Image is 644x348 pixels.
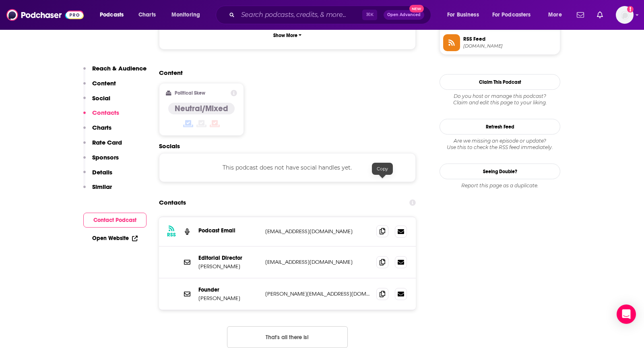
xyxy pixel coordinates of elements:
[94,8,134,21] button: open menu
[171,9,200,21] span: Monitoring
[440,138,560,151] div: Are we missing an episode or update? Use this to check the RSS feed immediately.
[492,9,531,21] span: For Podcasters
[83,94,110,109] button: Social
[83,109,119,124] button: Contacts
[83,213,147,228] button: Contact Podcast
[617,304,636,324] div: Open Intercom Messenger
[83,124,111,139] button: Charts
[159,142,416,150] h2: Socials
[440,74,560,90] button: Claim This Podcast
[83,183,112,198] button: Similar
[265,290,370,297] p: [PERSON_NAME][EMAIL_ADDRESS][DOMAIN_NAME]
[442,8,489,21] button: open menu
[463,43,557,49] span: achrnews.com
[167,232,176,238] h3: RSS
[159,153,416,182] div: This podcast does not have social handles yet.
[616,6,634,24] img: User Profile
[92,153,119,161] p: Sponsors
[548,9,562,21] span: More
[574,8,587,22] a: Show notifications dropdown
[265,259,370,265] p: [EMAIL_ADDRESS][DOMAIN_NAME]
[6,7,84,23] img: Podchaser - Follow, Share and Rate Podcasts
[487,8,543,21] button: open menu
[463,35,557,43] span: RSS Feed
[92,109,119,116] p: Contacts
[83,139,122,153] button: Rate Card
[227,326,348,348] button: Nothing here.
[92,168,112,176] p: Details
[543,8,572,21] button: open menu
[627,6,634,12] svg: Add a profile image
[616,6,634,24] button: Show profile menu
[92,183,112,191] p: Similar
[92,64,147,72] p: Reach & Audience
[238,8,362,21] input: Search podcasts, credits, & more...
[265,228,370,235] p: [EMAIL_ADDRESS][DOMAIN_NAME]
[175,90,205,96] h2: Political Skew
[198,295,259,302] p: [PERSON_NAME]
[159,195,186,210] h2: Contacts
[166,28,409,43] button: Show More
[92,235,138,242] a: Open Website
[440,93,560,106] div: Claim and edit this page to your liking.
[440,164,560,179] a: Seeing Double?
[372,163,393,175] div: Copy
[440,182,560,189] div: Report this page as a duplicate.
[198,227,259,234] p: Podcast Email
[223,6,439,24] div: Search podcasts, credits, & more...
[440,93,560,99] span: Do you host or manage this podcast?
[83,153,119,168] button: Sponsors
[384,10,424,20] button: Open AdvancedNew
[166,8,211,21] button: open menu
[159,69,409,77] h2: Content
[92,79,116,87] p: Content
[198,286,259,293] p: Founder
[83,64,147,79] button: Reach & Audience
[443,34,557,51] a: RSS Feed[DOMAIN_NAME]
[447,9,479,21] span: For Business
[92,139,122,146] p: Rate Card
[362,10,377,20] span: ⌘ K
[198,255,259,261] p: Editorial Director
[83,79,116,94] button: Content
[409,5,424,12] span: New
[273,33,297,38] p: Show More
[92,94,110,102] p: Social
[83,168,112,183] button: Details
[138,9,156,21] span: Charts
[594,8,606,22] a: Show notifications dropdown
[133,8,161,21] a: Charts
[175,104,228,114] h4: Neutral/Mixed
[616,6,634,24] span: Logged in as TeemsPR
[92,124,111,131] p: Charts
[100,9,124,21] span: Podcasts
[198,263,259,270] p: [PERSON_NAME]
[387,13,421,17] span: Open Advanced
[440,119,560,135] button: Refresh Feed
